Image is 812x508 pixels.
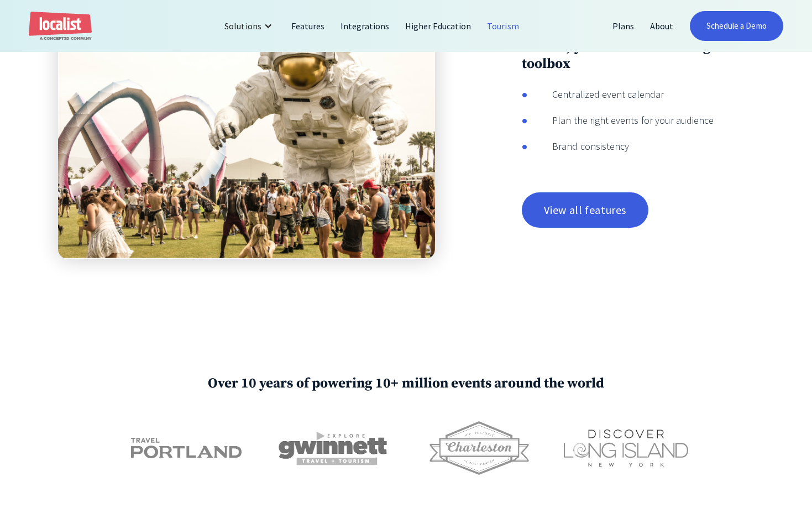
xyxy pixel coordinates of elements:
a: Tourism [479,13,527,39]
div: Plan the right events for your audience [527,113,714,128]
div: Brand consistency [527,139,629,154]
a: Schedule a Demo [690,11,783,41]
a: home [29,12,92,41]
h3: Behold, your event marketing toolbox [522,38,754,72]
a: View all features [522,192,648,228]
h3: Over 10 years of powering 10+ million events around the world [174,375,638,392]
a: Higher Education [397,13,480,39]
div: Solutions [216,13,283,39]
a: Integrations [333,13,397,39]
a: Features [284,13,333,39]
a: About [642,13,682,39]
div: Solutions [224,19,261,33]
div: Centralized event calendar [527,87,664,102]
a: Plans [605,13,642,39]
